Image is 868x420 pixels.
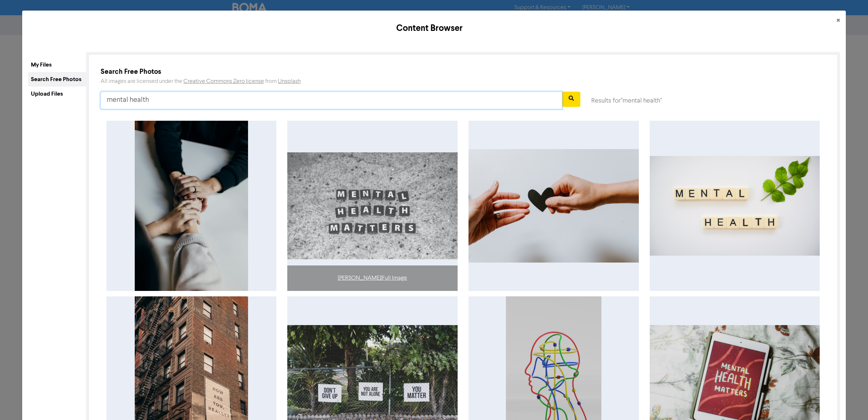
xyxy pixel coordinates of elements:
[28,57,86,72] div: My Files
[183,79,264,84] a: Creative Commons Zero license
[28,72,86,87] div: Search Free Photos
[28,87,86,101] div: Upload Files
[101,92,562,109] input: Search 5.7M+ images...
[831,11,846,31] button: Close
[278,79,301,84] a: Unsplash
[28,22,831,35] h5: Content Browser
[382,274,407,283] a: Full Image
[287,265,458,291] div: |
[101,77,826,86] div: All images are licensed under the from
[836,15,840,26] span: ×
[101,67,826,77] div: Search Free Photos
[591,96,826,106] div: Results for " mental health "
[832,385,868,420] iframe: Chat Widget
[338,274,381,283] a: [PERSON_NAME]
